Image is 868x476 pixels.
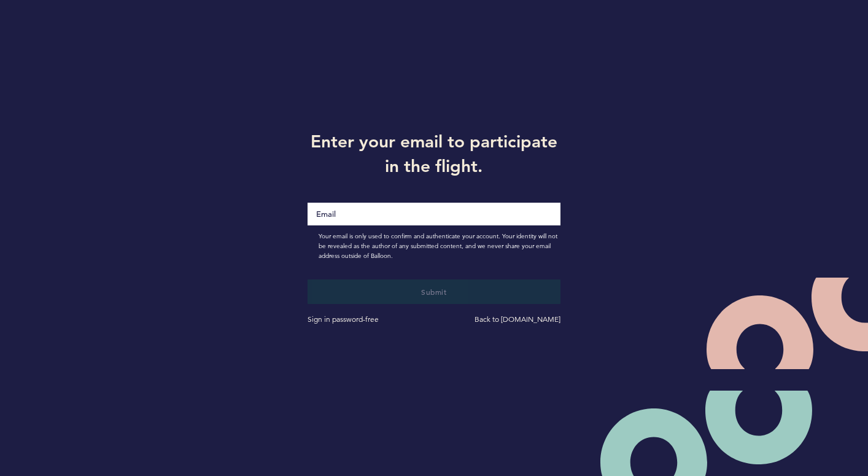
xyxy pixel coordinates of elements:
input: Email [308,203,560,225]
a: Back to [DOMAIN_NAME] [475,314,560,324]
span: Your email is only used to confirm and authenticate your account. Your identity will not be revea... [319,232,560,261]
span: Submit [421,287,446,297]
h1: Enter your email to participate in the flight. [298,129,569,178]
a: Sign in password-free [308,314,379,324]
button: Submit [308,279,560,304]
